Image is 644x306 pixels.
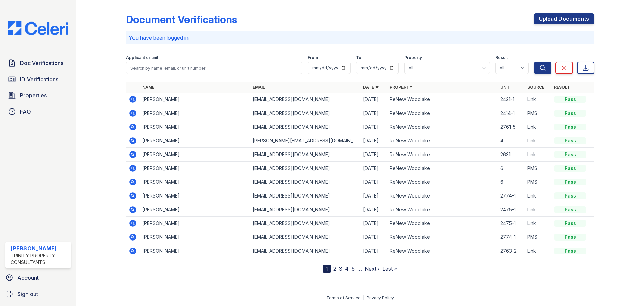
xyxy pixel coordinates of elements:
[404,55,422,60] label: Property
[140,134,250,148] td: [PERSON_NAME]
[554,248,586,254] div: Pass
[250,203,360,217] td: [EMAIL_ADDRESS][DOMAIN_NAME]
[527,85,544,90] a: Source
[140,175,250,189] td: [PERSON_NAME]
[554,110,586,117] div: Pass
[363,295,364,300] div: |
[250,162,360,175] td: [EMAIL_ADDRESS][DOMAIN_NAME]
[140,230,250,244] td: [PERSON_NAME]
[3,271,74,285] a: Account
[554,137,586,144] div: Pass
[554,151,586,158] div: Pass
[140,162,250,175] td: [PERSON_NAME]
[390,85,412,90] a: Property
[352,265,355,272] a: 5
[554,192,586,199] div: Pass
[498,162,525,175] td: 6
[525,230,551,244] td: PMS
[5,89,71,102] a: Properties
[360,93,387,106] td: [DATE]
[356,55,361,60] label: To
[360,134,387,148] td: [DATE]
[11,244,68,252] div: [PERSON_NAME]
[20,75,58,83] span: ID Verifications
[360,148,387,162] td: [DATE]
[387,175,497,189] td: ReNew Woodlake
[554,206,586,213] div: Pass
[525,106,551,120] td: PMS
[129,34,592,42] p: You have been logged in
[360,189,387,203] td: [DATE]
[525,203,551,217] td: Link
[20,59,63,67] span: Doc Verifications
[5,56,71,70] a: Doc Verifications
[498,189,525,203] td: 2774-1
[498,217,525,230] td: 2475-1
[498,175,525,189] td: 6
[387,189,497,203] td: ReNew Woodlake
[250,217,360,230] td: [EMAIL_ADDRESS][DOMAIN_NAME]
[498,244,525,258] td: 2763-2
[308,55,318,60] label: From
[140,244,250,258] td: [PERSON_NAME]
[500,85,511,90] a: Unit
[525,120,551,134] td: Link
[498,93,525,106] td: 2421-1
[363,85,379,90] a: Date ▼
[357,265,362,273] span: …
[387,93,497,106] td: ReNew Woodlake
[140,189,250,203] td: [PERSON_NAME]
[360,203,387,217] td: [DATE]
[498,106,525,120] td: 2414-1
[387,244,497,258] td: ReNew Woodlake
[126,55,158,60] label: Applicant or unit
[367,295,394,300] a: Privacy Policy
[250,189,360,203] td: [EMAIL_ADDRESS][DOMAIN_NAME]
[498,120,525,134] td: 2761-5
[387,203,497,217] td: ReNew Woodlake
[253,85,265,90] a: Email
[20,107,31,116] span: FAQ
[525,189,551,203] td: Link
[382,265,397,272] a: Last »
[554,220,586,227] div: Pass
[525,175,551,189] td: PMS
[326,295,361,300] a: Terms of Service
[554,96,586,103] div: Pass
[554,165,586,172] div: Pass
[554,234,586,241] div: Pass
[333,265,336,272] a: 2
[554,85,570,90] a: Result
[339,265,342,272] a: 3
[345,265,349,272] a: 4
[387,217,497,230] td: ReNew Woodlake
[17,274,39,282] span: Account
[140,148,250,162] td: [PERSON_NAME]
[365,265,380,272] a: Next ›
[250,120,360,134] td: [EMAIL_ADDRESS][DOMAIN_NAME]
[140,217,250,230] td: [PERSON_NAME]
[5,73,71,86] a: ID Verifications
[495,55,508,60] label: Result
[525,93,551,106] td: Link
[387,148,497,162] td: ReNew Woodlake
[387,120,497,134] td: ReNew Woodlake
[498,148,525,162] td: 2631
[498,203,525,217] td: 2475-1
[323,265,331,273] div: 1
[525,162,551,175] td: PMS
[140,203,250,217] td: [PERSON_NAME]
[387,230,497,244] td: ReNew Woodlake
[360,217,387,230] td: [DATE]
[3,287,74,301] a: Sign out
[360,120,387,134] td: [DATE]
[250,93,360,106] td: [EMAIL_ADDRESS][DOMAIN_NAME]
[534,13,594,24] a: Upload Documents
[360,230,387,244] td: [DATE]
[126,13,237,26] div: Document Verifications
[250,175,360,189] td: [EMAIL_ADDRESS][DOMAIN_NAME]
[498,230,525,244] td: 2774-1
[360,106,387,120] td: [DATE]
[616,279,637,299] iframe: chat widget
